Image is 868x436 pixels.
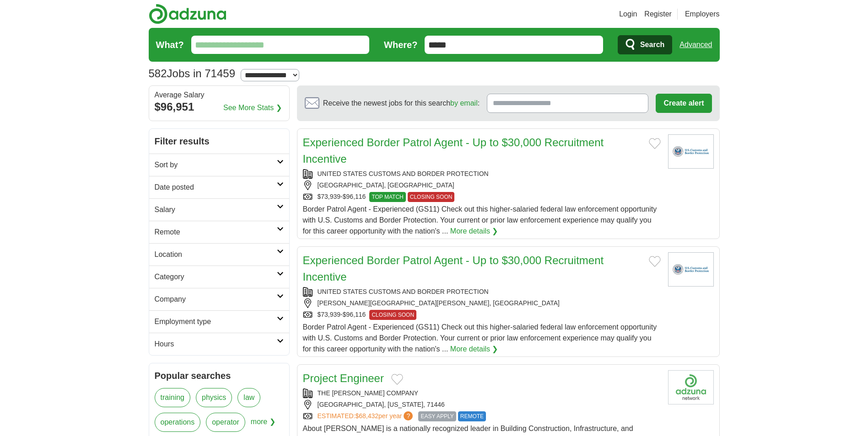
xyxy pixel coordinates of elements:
[668,134,714,169] img: U.S. Customs and Border Protection logo
[649,138,661,149] button: Add to favorite jobs
[644,9,672,20] a: Register
[237,388,260,407] a: law
[303,136,604,165] a: Experienced Border Patrol Agent - Up to $30,000 Recruitment Incentive
[149,198,289,221] a: Salary
[149,4,226,24] img: Adzuna logo
[303,192,661,202] div: $73,939-$96,116
[155,160,277,170] h2: Sort by
[450,99,478,107] a: by email
[155,204,277,215] h2: Salary
[408,192,455,202] span: CLOSING SOON
[149,288,289,310] a: Company
[155,294,277,305] h2: Company
[318,411,415,421] a: ESTIMATED:$68,432per year?
[155,227,277,238] h2: Remote
[223,102,282,113] a: See More Stats ❯
[155,249,277,260] h2: Location
[619,9,637,20] a: Login
[155,99,284,115] div: $96,951
[640,36,664,54] span: Search
[155,339,277,350] h2: Hours
[149,243,289,266] a: Location
[369,192,405,202] span: TOP MATCH
[196,388,232,407] a: physics
[618,35,672,54] button: Search
[155,413,201,432] a: operations
[656,94,712,113] button: Create alert
[156,38,184,52] label: What?
[155,369,284,383] h2: Popular searches
[404,411,413,420] span: ?
[155,388,190,407] a: training
[149,129,289,154] h2: Filter results
[149,65,167,82] span: 582
[685,9,720,20] a: Employers
[391,374,403,385] button: Add to favorite jobs
[303,205,657,235] span: Border Patrol Agent - Experienced (GS11) Check out this higher-salaried federal law enforcement o...
[303,400,661,409] div: [GEOGRAPHIC_DATA], [US_STATE], 71446
[149,67,236,80] h1: Jobs in 71459
[458,411,486,421] span: REMOTE
[668,370,714,404] img: Company logo
[649,256,661,267] button: Add to favorite jobs
[303,254,604,283] a: Experienced Border Patrol Agent - Up to $30,000 Recruitment Incentive
[369,310,416,320] span: CLOSING SOON
[155,271,277,282] h2: Category
[668,252,714,287] img: U.S. Customs and Border Protection logo
[323,98,480,109] span: Receive the newest jobs for this search :
[318,170,489,177] a: UNITED STATES CUSTOMS AND BORDER PROTECTION
[149,310,289,333] a: Employment type
[149,266,289,288] a: Category
[149,221,289,243] a: Remote
[384,38,417,52] label: Where?
[149,154,289,176] a: Sort by
[303,323,657,353] span: Border Patrol Agent - Experienced (GS11) Check out this higher-salaried federal law enforcement o...
[450,344,498,355] a: More details ❯
[303,298,661,308] div: [PERSON_NAME][GEOGRAPHIC_DATA][PERSON_NAME], [GEOGRAPHIC_DATA]
[450,226,498,237] a: More details ❯
[155,182,277,193] h2: Date posted
[318,288,489,295] a: UNITED STATES CUSTOMS AND BORDER PROTECTION
[155,91,284,99] div: Average Salary
[303,372,384,384] a: Project Engineer
[303,181,661,190] div: [GEOGRAPHIC_DATA], [GEOGRAPHIC_DATA]
[149,176,289,198] a: Date posted
[149,333,289,355] a: Hours
[303,388,661,398] div: THE [PERSON_NAME] COMPANY
[303,310,661,320] div: $73,939-$96,116
[355,412,378,420] span: $68,432
[679,36,712,54] a: Advanced
[418,411,456,421] span: EASY APPLY
[155,316,277,327] h2: Employment type
[206,413,245,432] a: operator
